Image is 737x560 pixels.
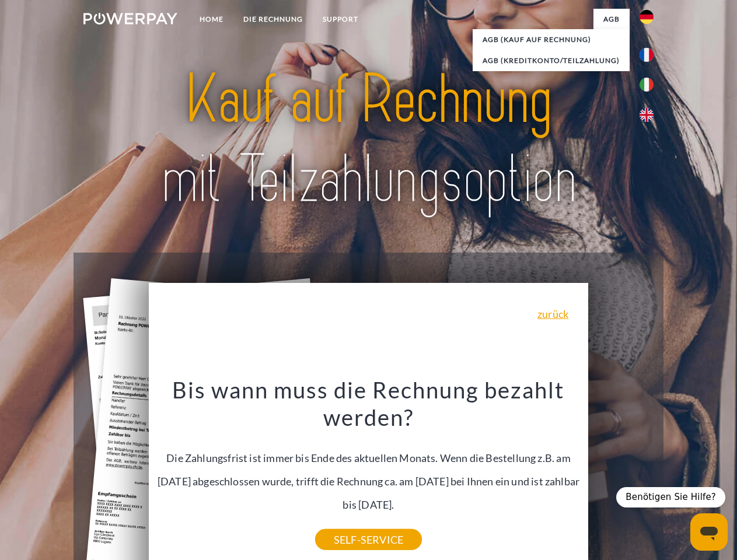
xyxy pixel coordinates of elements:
[640,48,654,62] img: fr
[593,9,630,30] a: agb
[690,513,728,551] iframe: Schaltfläche zum Öffnen des Messaging-Fensters; Konversation läuft
[83,13,177,24] img: logo-powerpay-white.svg
[315,529,422,550] a: SELF-SERVICE
[156,376,582,432] h3: Bis wann muss die Rechnung bezahlt werden?
[111,56,626,223] img: title-powerpay_de.svg
[156,376,582,540] div: Die Zahlungsfrist ist immer bis Ende des aktuellen Monats. Wenn die Bestellung z.B. am [DATE] abg...
[233,9,313,30] a: DIE RECHNUNG
[616,487,725,508] div: Benötigen Sie Hilfe?
[640,78,654,92] img: it
[537,309,568,319] a: zurück
[473,50,630,71] a: AGB (Kreditkonto/Teilzahlung)
[313,9,368,30] a: SUPPORT
[473,29,630,50] a: AGB (Kauf auf Rechnung)
[640,10,654,24] img: de
[640,108,654,122] img: en
[190,9,233,30] a: Home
